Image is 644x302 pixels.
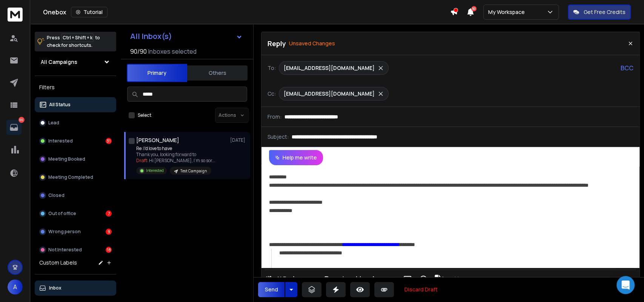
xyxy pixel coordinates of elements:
[48,192,65,198] p: Closed
[267,64,276,72] p: To:
[8,279,23,294] button: A
[39,259,77,266] h3: Custom Labels
[449,271,464,287] button: Code View
[264,271,317,287] button: AI Rephrase
[180,168,207,174] p: Test Campaign
[106,138,112,144] div: 31
[621,63,633,73] p: BCC
[146,168,164,173] p: Interested
[275,276,309,282] span: AI Rephrase
[106,211,112,217] div: 7
[258,282,284,297] button: Send
[35,115,116,130] button: Lead
[41,58,77,66] h1: All Campaigns
[136,152,215,158] p: Thank you, looking forward to
[48,211,76,217] p: Out of office
[432,271,446,287] button: Signature
[384,271,399,287] button: Insert Link (Ctrl+K)
[127,64,187,82] button: Primary
[48,229,81,235] p: Wrong person
[584,8,626,16] p: Get Free Credits
[136,136,179,144] h1: [PERSON_NAME]
[35,206,116,221] button: Out of office7
[398,282,444,297] button: Discard Draft
[616,276,635,294] div: Open Intercom Messenger
[568,5,631,20] button: Get Free Credits
[149,157,215,164] span: Hi [PERSON_NAME], I'm so sor ...
[48,138,73,144] p: Interested
[35,97,116,112] button: All Status
[267,38,286,49] p: Reply
[35,224,116,239] button: Wrong person9
[269,150,323,165] button: Help me write
[61,33,94,42] span: Ctrl + Shift + k
[124,29,249,44] button: All Inbox(s)
[18,117,25,123] p: 65
[35,152,116,167] button: Meeting Booked
[71,7,108,17] button: Tutorial
[136,146,215,152] p: Re: I'd love to have
[471,6,476,11] span: 50
[35,188,116,203] button: Closed
[289,40,335,47] p: Unsaved Changes
[43,7,450,17] div: Onebox
[416,271,430,287] button: Emoticons
[49,285,61,291] p: Inbox
[284,90,375,98] p: [EMAIL_ADDRESS][DOMAIN_NAME]
[35,170,116,185] button: Meeting Completed
[335,271,350,287] button: Italic (Ctrl+I)
[35,54,116,70] button: All Campaigns
[267,90,276,98] p: Cc:
[35,242,116,257] button: Not Interested18
[48,120,59,126] p: Lead
[35,280,116,296] button: Inbox
[267,133,289,141] p: Subject:
[130,33,172,40] h1: All Inbox(s)
[267,113,281,121] p: From:
[367,271,381,287] button: More Text
[488,8,528,16] p: My Workspace
[187,65,247,81] button: Others
[351,271,366,287] button: Underline (Ctrl+U)
[47,34,100,49] p: Press to check for shortcuts.
[230,137,247,143] p: [DATE]
[35,133,116,149] button: Interested31
[400,271,415,287] button: Insert Image (Ctrl+P)
[6,120,22,135] a: 65
[35,82,116,93] h3: Filters
[130,47,147,56] span: 90 / 90
[138,112,151,118] label: Select
[148,47,197,56] h3: Inboxes selected
[320,271,334,287] button: Bold (Ctrl+B)
[49,102,71,108] p: All Status
[48,174,93,180] p: Meeting Completed
[106,229,112,235] div: 9
[284,64,375,72] p: [EMAIL_ADDRESS][DOMAIN_NAME]
[106,247,112,253] div: 18
[48,156,85,162] p: Meeting Booked
[48,247,82,253] p: Not Interested
[136,157,148,164] span: Draft:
